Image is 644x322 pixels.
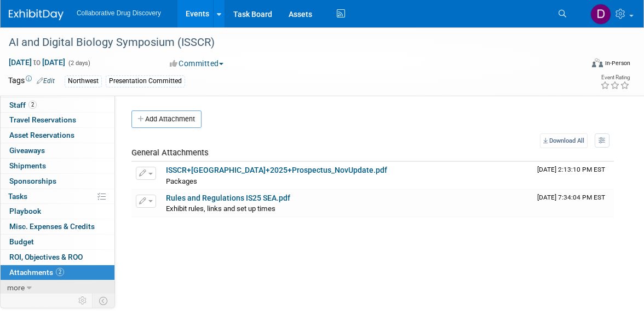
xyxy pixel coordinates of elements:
[131,110,202,128] button: Add Attachment
[106,75,185,87] div: Presentation Committed
[9,207,41,215] span: Playbook
[1,219,114,234] a: Misc. Expenses & Credits
[9,131,74,139] span: Asset Reservations
[1,159,114,173] a: Shipments
[1,250,114,265] a: ROI, Objectives & ROO
[56,268,64,276] span: 2
[8,192,27,201] span: Tasks
[1,280,114,295] a: more
[600,75,630,80] div: Event Rating
[166,204,275,213] span: Exhibit rules, links and set up times
[166,166,387,174] a: ISSCR+[GEOGRAPHIC_DATA]+2025+Prospectus_NovUpdate.pdf
[9,222,95,231] span: Misc. Expenses & Credits
[8,75,55,87] td: Tags
[1,204,114,219] a: Playbook
[533,57,630,73] div: Event Format
[166,194,290,202] a: Rules and Regulations IS25 SEA.pdf
[537,194,605,201] span: Upload Timestamp
[9,101,37,109] span: Staff
[93,294,115,308] td: Toggle Event Tabs
[540,133,588,148] a: Download All
[1,265,114,280] a: Attachments2
[1,174,114,189] a: Sponsorships
[533,162,614,189] td: Upload Timestamp
[77,9,161,17] span: Collaborative Drug Discovery
[67,60,90,67] span: (2 days)
[9,115,76,124] span: Travel Reservations
[32,58,42,67] span: to
[9,268,64,277] span: Attachments
[1,113,114,127] a: Travel Reservations
[8,57,66,67] span: [DATE] [DATE]
[9,146,45,155] span: Giveaways
[166,177,197,185] span: Packages
[5,33,570,52] div: AI and Digital Biology Symposium (ISSCR)
[37,77,55,85] a: Edit
[9,177,56,185] span: Sponsorships
[9,9,64,20] img: ExhibitDay
[65,75,102,87] div: Northwest
[1,128,114,143] a: Asset Reservations
[605,59,630,67] div: In-Person
[592,58,603,67] img: Format-Inperson.png
[1,143,114,158] a: Giveaways
[9,161,46,170] span: Shipments
[1,189,114,204] a: Tasks
[590,4,611,25] img: Daniel Castro
[537,166,605,173] span: Upload Timestamp
[7,283,25,292] span: more
[131,148,209,157] span: General Attachments
[73,294,93,308] td: Personalize Event Tab Strip
[1,98,114,113] a: Staff2
[28,101,37,109] span: 2
[166,58,228,69] button: Committed
[9,253,83,261] span: ROI, Objectives & ROO
[1,235,114,249] a: Budget
[533,190,614,217] td: Upload Timestamp
[9,237,34,246] span: Budget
